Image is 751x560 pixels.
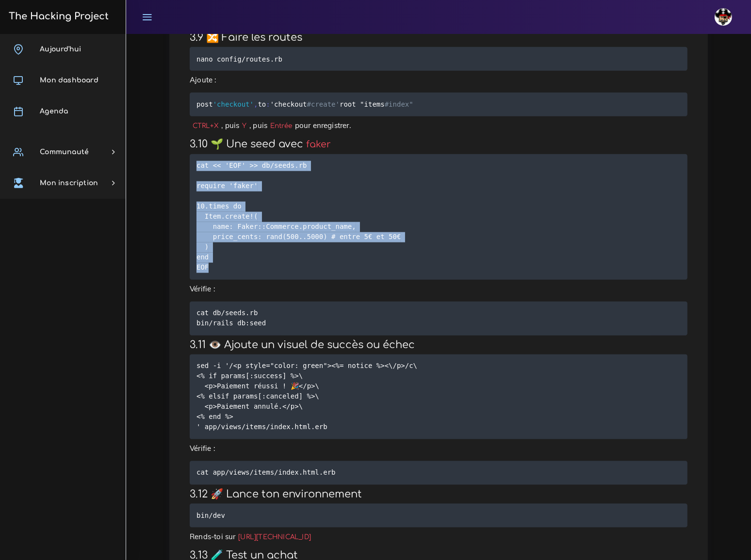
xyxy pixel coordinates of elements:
[190,488,687,500] h3: 3.12 🚀 Lance ton environnement
[190,120,687,131] p: , puis , puis pour enregistrer.
[213,100,254,108] span: 'checkout'
[190,283,687,295] p: Vérifie :
[196,511,228,521] code: bin/dev
[190,32,687,44] h3: 3.9 🔀 Faire les routes
[196,54,285,64] code: nano config/routes.rb
[196,361,417,432] code: sed -i '/<p style="color: green"><%= notice %><\/p>/c\ <% if params[:success] %>\ <p>Paiement réu...
[266,100,270,108] span: :
[715,8,732,26] img: avatar
[196,99,416,110] code: post to 'checkout root "items
[267,121,294,131] code: Entrée
[385,100,413,108] span: #index"
[40,108,68,115] span: Agenda
[190,121,221,131] code: CTRL+X
[190,74,687,86] p: Ajoute :
[40,77,98,84] span: Mon dashboard
[190,443,687,454] p: Vérifie :
[303,138,333,151] code: faker
[190,339,687,351] h3: 3.11 👁️ Ajoute un visuel de succès ou échec
[254,100,258,108] span: ,
[307,100,340,108] span: #create'
[196,467,338,478] code: cat app/views/items/index.html.erb
[236,532,314,543] code: [URL][TECHNICAL_ID]
[6,11,109,22] h3: The Hacking Project
[196,308,269,329] code: cat db/seeds.rb bin/rails db:seed
[40,148,89,156] span: Communauté
[240,121,249,131] code: Y
[190,531,687,543] p: Rends-toi sur
[190,138,687,150] h3: 3.10 🌱 Une seed avec
[40,46,81,53] span: Aujourd'hui
[40,179,98,187] span: Mon inscription
[196,160,401,273] code: cat << 'EOF' >> db/seeds.rb require 'faker' 10.times do Item.create!( name: Faker::Commerce.produ...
